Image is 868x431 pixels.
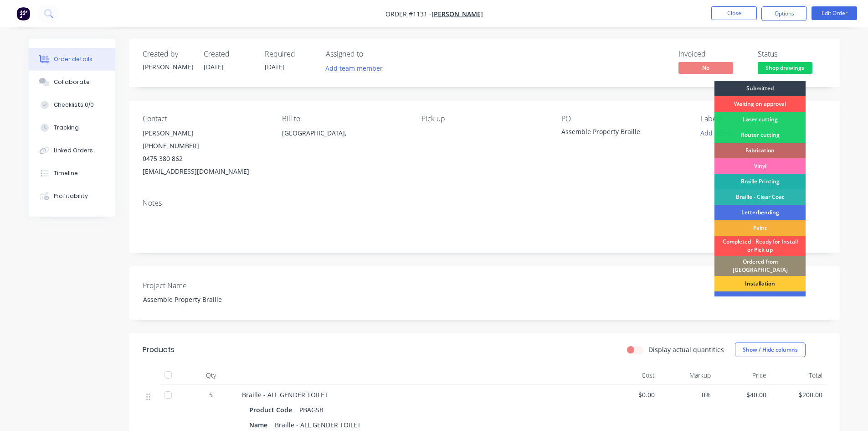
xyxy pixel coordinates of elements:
div: [PERSON_NAME] [143,62,193,72]
label: Display actual quantities [648,345,724,354]
button: Add team member [326,62,388,74]
button: Show / Hide columns [735,343,806,357]
div: Ordered from [GEOGRAPHIC_DATA] [714,256,806,276]
div: Fabrication [714,143,806,158]
div: Profitability [54,192,88,200]
div: Assigned to [326,50,417,58]
div: Created [204,50,254,58]
div: Cost [603,366,659,384]
div: Checklists 0/0 [54,101,94,109]
div: 0475 380 862 [143,152,267,165]
span: 5 [209,390,213,400]
span: Order #1131 - [385,10,431,18]
button: Shop drawings [758,62,812,76]
button: Order details [29,48,115,71]
button: Edit Order [812,6,857,20]
div: [PERSON_NAME] [143,127,267,140]
a: [PERSON_NAME] [431,10,483,18]
button: Add labels [696,127,738,139]
div: Required [265,50,315,58]
div: Collaborate [54,78,90,86]
div: Total [770,366,826,384]
span: 0% [662,390,711,400]
span: $200.00 [774,390,822,400]
button: Profitability [29,185,115,208]
div: [GEOGRAPHIC_DATA], [282,127,407,156]
div: Bill to [282,114,407,123]
div: PO [561,114,686,123]
span: $0.00 [606,390,655,400]
button: Options [761,6,807,21]
span: $40.00 [718,390,767,400]
div: Products [143,344,175,355]
div: [EMAIL_ADDRESS][DOMAIN_NAME] [143,165,267,178]
button: Tracking [29,116,115,139]
div: Created by [143,50,193,58]
div: Installation [714,276,806,291]
label: Project Name [143,280,257,291]
div: Braille - Clear Coat [714,189,806,205]
span: [DATE] [204,62,224,71]
div: Laser cutting [714,112,806,127]
div: Notes [143,199,826,208]
div: Pick up [421,114,546,123]
button: Collaborate [29,71,115,93]
div: Router cutting [714,127,806,143]
div: Completed - Ready for Install or Pick up [714,236,806,256]
span: No [678,62,733,73]
div: Vinyl [714,158,806,174]
div: To be invoiced [714,291,806,307]
div: Invoiced [678,50,747,58]
span: Braille - ALL GENDER TOILET [242,390,328,399]
div: Tracking [54,124,79,132]
div: Markup [658,366,714,384]
span: [DATE] [265,62,285,71]
div: PBAGSB [296,403,327,416]
div: Assemble Property Braille [561,127,675,140]
div: [GEOGRAPHIC_DATA], [282,127,407,140]
div: Paint [714,220,806,236]
div: Product Code [249,403,296,416]
button: Timeline [29,162,115,185]
div: Price [714,366,770,384]
button: Linked Orders [29,139,115,162]
div: Submitted [714,81,806,96]
span: Shop drawings [758,62,812,73]
div: Braille Printing [714,174,806,189]
div: Contact [143,114,267,123]
div: [PERSON_NAME][PHONE_NUMBER]0475 380 862[EMAIL_ADDRESS][DOMAIN_NAME] [143,127,267,178]
button: Close [711,6,757,20]
div: Letterbending [714,205,806,220]
div: Waiting on approval [714,96,806,112]
img: Factory [16,7,30,21]
div: [PHONE_NUMBER] [143,140,267,152]
div: Timeline [54,169,78,177]
div: Labels [701,114,826,123]
div: Qty [184,366,238,384]
div: Linked Orders [54,146,93,155]
div: Order details [54,55,92,63]
button: Add team member [320,62,387,74]
div: Status [758,50,826,58]
div: Assemble Property Braille [136,293,250,306]
button: Checklists 0/0 [29,93,115,116]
